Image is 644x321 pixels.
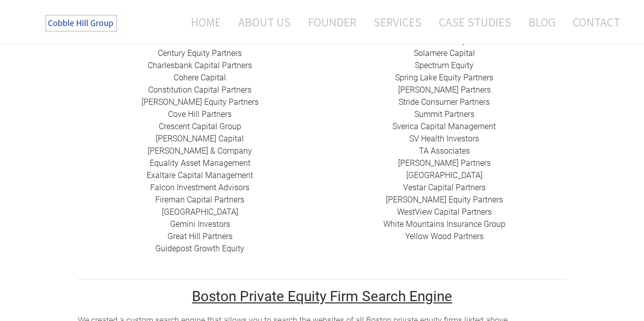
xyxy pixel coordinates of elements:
[231,9,298,36] a: About Us
[431,9,519,36] a: Case Studies
[565,9,628,36] a: Contact
[395,73,493,82] a: Spring Lake Equity Partners
[155,195,244,205] a: Fireman Capital Partners
[398,85,491,95] a: [PERSON_NAME] Partners
[414,48,475,58] a: Solamere Capital
[419,146,470,156] a: ​TA Associates
[192,288,452,305] u: Boston Private Equity Firm Search Engine
[366,9,429,36] a: Services
[393,122,496,131] a: Sverica Capital Management
[168,109,232,119] a: Cove Hill Partners
[403,183,486,192] a: ​Vestar Capital Partners
[397,207,492,217] a: ​WestView Capital Partners
[398,158,491,168] a: [PERSON_NAME] Partners
[150,158,250,168] a: ​Equality Asset Management
[142,97,259,107] a: ​[PERSON_NAME] Equity Partners
[406,170,483,180] a: ​[GEOGRAPHIC_DATA]
[386,195,503,205] a: [PERSON_NAME] Equity Partners
[399,97,490,107] a: Stride Consumer Partners
[167,231,233,241] a: Great Hill Partners​
[174,73,226,82] a: Cohere Capital
[148,146,252,156] a: [PERSON_NAME] & Company
[176,9,229,36] a: Home
[155,244,244,253] a: Guidepost Growth Equity
[159,122,241,131] a: ​Crescent Capital Group
[300,9,364,36] a: Founder
[150,183,249,192] a: ​Falcon Investment Advisors
[383,219,506,229] a: White Mountains Insurance Group
[162,207,238,217] a: ​[GEOGRAPHIC_DATA]
[521,9,563,36] a: Blog
[158,48,242,58] a: ​Century Equity Partners
[148,85,251,95] a: Constitution Capital Partners
[409,134,479,143] a: SV Health Investors
[414,109,474,119] a: Summit Partners
[147,170,253,180] a: ​Exaltare Capital Management
[415,61,473,70] a: Spectrum Equity
[39,11,125,36] img: The Cobble Hill Group LLC
[170,219,230,229] a: Gemini Investors
[148,61,252,70] a: Charlesbank Capital Partners
[156,134,244,143] a: [PERSON_NAME] Capital
[405,231,484,241] a: Yellow Wood Partners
